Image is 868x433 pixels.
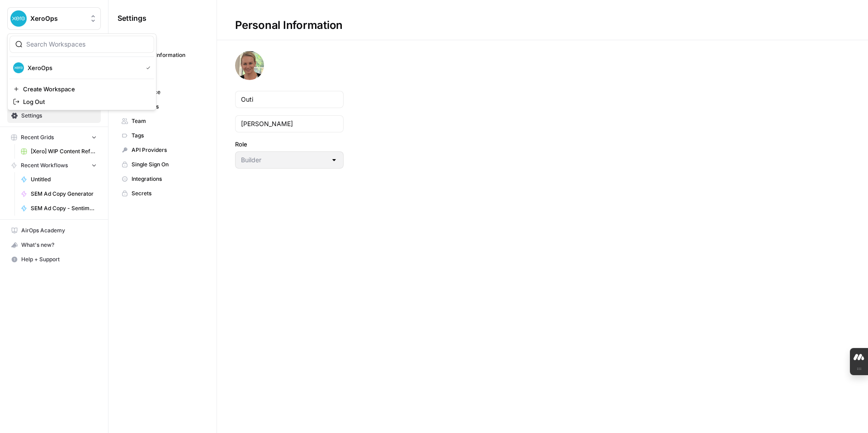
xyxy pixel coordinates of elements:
[10,10,27,27] img: XeroOps Logo
[21,255,97,264] span: Help + Support
[7,131,101,144] button: Recent Grids
[132,132,203,140] span: Tags
[26,40,148,49] input: Search Workspaces
[118,114,208,128] a: Team
[235,140,344,149] label: Role
[7,33,156,110] div: Workspace: XeroOps
[9,95,154,108] a: Log Out
[118,157,208,172] a: Single Sign On
[21,161,68,169] span: Recent Workflows
[132,175,203,183] span: Integrations
[132,189,203,198] span: Secrets
[7,252,101,267] button: Help + Support
[28,63,139,72] span: XeroOps
[118,128,208,143] a: Tags
[132,117,203,125] span: Team
[235,51,264,80] img: avatar
[7,108,101,123] a: Settings
[118,13,146,24] span: Settings
[13,62,24,73] img: XeroOps Logo
[132,160,203,169] span: Single Sign On
[118,48,208,62] a: Personal Information
[132,88,203,96] span: Workspace
[23,85,147,94] span: Create Workspace
[31,147,97,155] span: [Xero] WIP Content Refresh
[217,18,361,33] div: Personal Information
[30,14,85,23] span: XeroOps
[21,133,54,141] span: Recent Grids
[118,172,208,186] a: Integrations
[31,204,97,212] span: SEM Ad Copy - Sentiment Analysis
[7,7,101,30] button: Workspace: XeroOps
[132,103,203,111] span: Databases
[8,238,100,252] div: What's new?
[132,51,203,59] span: Personal Information
[9,83,154,95] a: Create Workspace
[21,226,97,235] span: AirOps Academy
[21,112,97,120] span: Settings
[17,201,101,216] a: SEM Ad Copy - Sentiment Analysis
[17,172,101,187] a: Untitled
[7,223,101,238] a: AirOps Academy
[132,146,203,154] span: API Providers
[23,97,147,106] span: Log Out
[31,175,97,184] span: Untitled
[17,187,101,201] a: SEM Ad Copy Generator
[17,144,101,159] a: [Xero] WIP Content Refresh
[118,85,208,99] a: Workspace
[7,159,101,172] button: Recent Workflows
[31,190,97,198] span: SEM Ad Copy Generator
[118,186,208,201] a: Secrets
[118,99,208,114] a: Databases
[118,143,208,157] a: API Providers
[7,238,101,252] button: What's new?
